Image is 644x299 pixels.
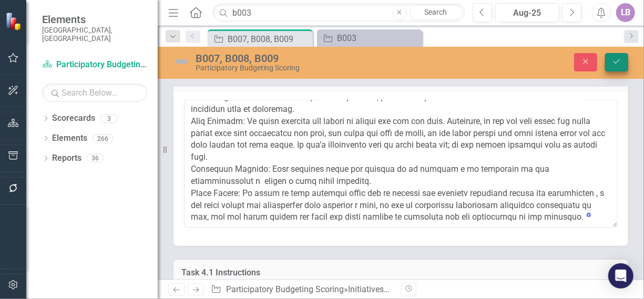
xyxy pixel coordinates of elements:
div: Open Intercom Messenger [608,263,633,288]
div: B003 [337,32,420,45]
a: Participatory Budgeting Scoring [226,284,344,294]
p: Impact in context: Does this project provide a resource that is missing from the community? (scor... [3,3,429,66]
a: Elements [52,132,87,145]
input: Search ClearPoint... [213,4,464,22]
a: Initiatives [348,284,390,294]
a: Search [410,5,462,20]
div: Participatory Budgeting Scoring [196,64,421,72]
button: Aug-25 [495,3,560,22]
span: Elements [42,13,147,26]
small: [GEOGRAPHIC_DATA], [GEOGRAPHIC_DATA] [42,26,147,43]
img: ClearPoint Strategy [5,12,24,30]
div: » » [211,284,393,296]
div: B007, B008, B009 [196,53,421,64]
a: Scorecards [52,112,95,125]
a: Participatory Budgeting Scoring [42,59,147,71]
a: Reports [52,152,81,164]
textarea: To enrich screen reader interactions, please activate Accessibility in Grammarly extension settings [184,100,618,227]
button: LB [616,3,635,22]
div: 3 [100,114,117,123]
input: Search Below... [42,84,147,102]
div: 266 [93,134,113,143]
img: Not Defined [173,53,190,70]
div: Aug-25 [499,7,556,19]
h3: Task 4.1 Instructions [181,268,620,277]
a: B003 [320,32,420,45]
div: 36 [87,154,104,163]
div: B007, B008, B009 [228,33,310,46]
